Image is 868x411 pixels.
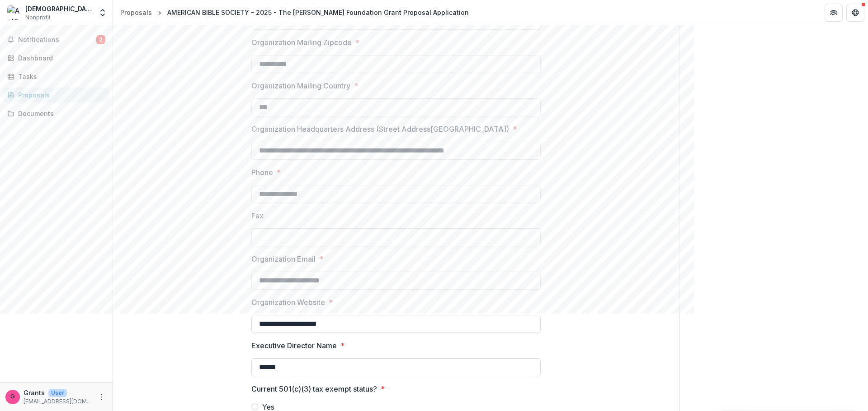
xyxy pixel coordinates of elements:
[4,32,109,47] button: Notifications2
[18,72,102,81] div: Tasks
[4,106,109,121] a: Documents
[96,35,105,44] span: 2
[4,69,109,84] a: Tasks
[251,383,377,394] p: Current 501(c)(3) tax exempt status?
[7,5,22,20] img: AMERICAN BIBLE SOCIETY
[251,340,337,351] p: Executive Director Name
[251,167,273,178] p: Phone
[24,388,45,397] p: Grants
[24,397,93,406] p: [EMAIL_ADDRESS][DOMAIN_NAME]
[825,4,843,22] button: Partners
[251,297,325,308] p: Organization Website
[48,389,67,397] p: User
[251,37,352,48] p: Organization Mailing Zipcode
[10,394,15,400] div: Grants
[251,210,264,221] p: Fax
[25,4,93,14] div: [DEMOGRAPHIC_DATA]
[18,109,102,118] div: Documents
[96,392,107,402] button: More
[120,8,152,17] div: Proposals
[167,8,469,17] div: AMERICAN BIBLE SOCIETY - 2025 - The [PERSON_NAME] Foundation Grant Proposal Application
[251,124,509,134] p: Organization Headquarters Address (Street Address[GEOGRAPHIC_DATA])
[251,254,316,264] p: Organization Email
[96,4,109,22] button: Open entity switcher
[18,36,96,44] span: Notifications
[4,51,109,65] a: Dashboard
[25,14,51,22] span: Nonprofit
[117,6,472,19] nav: breadcrumb
[846,4,864,22] button: Get Help
[117,6,156,19] a: Proposals
[4,88,109,102] a: Proposals
[251,80,350,91] p: Organization Mailing Country
[18,53,102,63] div: Dashboard
[18,90,102,100] div: Proposals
